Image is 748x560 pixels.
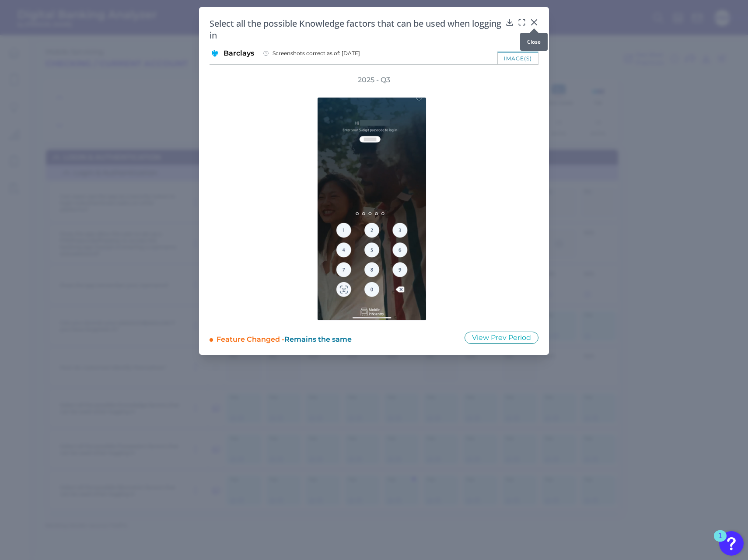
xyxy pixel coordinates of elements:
[497,52,538,64] div: image(s)
[284,335,352,343] span: Remains the same
[224,49,254,58] span: Barclays
[210,17,502,41] h2: Select all the possible Knowledge factors that can be used when logging in
[317,97,426,321] img: Barclays-UK-2025-Q2-RC-MOS-Login Landing.png
[718,536,722,547] div: 1
[465,332,538,344] button: View Prev Period
[719,531,744,556] button: Open Resource Center, 1 new notification
[520,33,548,51] div: Close
[358,75,390,85] h3: 2025 - Q3
[217,331,453,344] div: Feature Changed -
[210,48,220,59] img: Barclays
[273,50,360,57] span: Screenshots correct as of: [DATE]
